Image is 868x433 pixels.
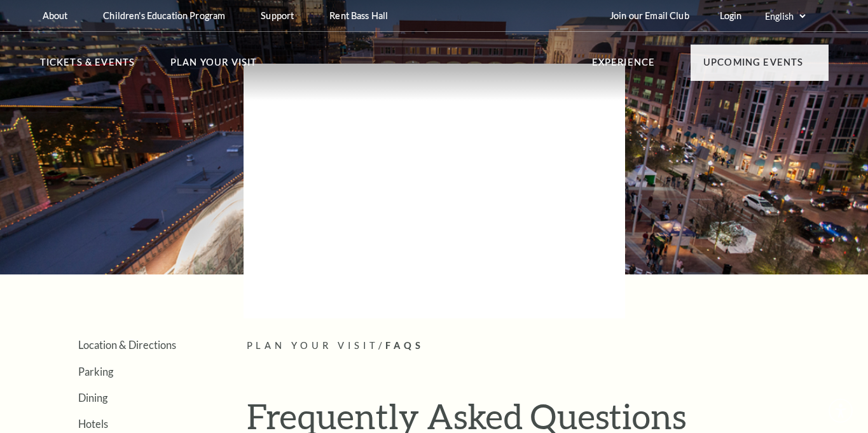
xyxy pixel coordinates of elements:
[329,10,388,21] p: Rent Bass Hall
[244,64,625,318] img: blank image
[78,392,107,404] a: Dining
[170,55,258,78] p: Plan Your Visit
[78,366,113,378] a: Parking
[103,10,225,21] p: Children's Education Program
[78,418,108,430] a: Hotels
[703,55,804,78] p: Upcoming Events
[385,340,424,351] span: FAQs
[78,339,176,351] a: Location & Directions
[247,338,829,354] p: /
[762,10,808,22] select: Select:
[592,55,656,78] p: Experience
[261,10,294,21] p: Support
[40,55,135,78] p: Tickets & Events
[247,340,379,351] span: Plan Your Visit
[43,10,68,21] p: About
